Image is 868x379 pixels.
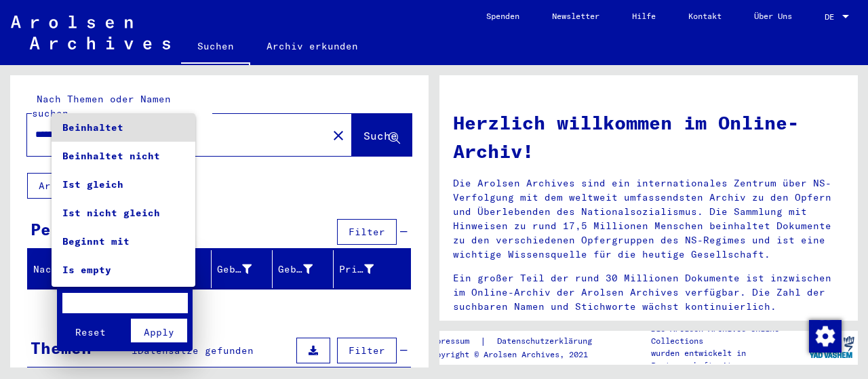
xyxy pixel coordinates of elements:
[62,284,184,313] span: Is not empty
[62,170,184,199] span: Ist gleich
[62,227,184,256] span: Beginnt mit
[62,142,184,170] span: Beinhaltet nicht
[62,199,184,227] span: Ist nicht gleich
[809,320,842,353] img: Zustimmung ändern
[62,113,184,142] span: Beinhaltet
[62,256,184,284] span: Is empty
[808,319,841,352] div: Zustimmung ändern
